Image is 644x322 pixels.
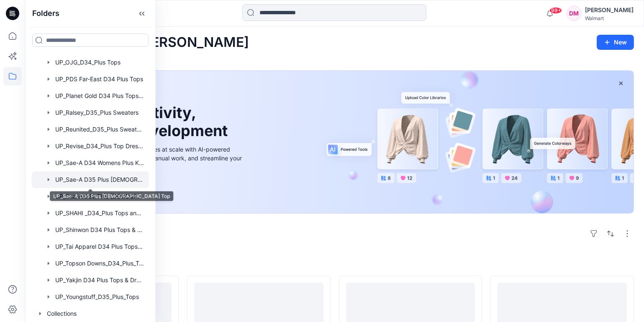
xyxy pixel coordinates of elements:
[585,5,634,15] div: [PERSON_NAME]
[597,35,634,50] button: New
[549,7,562,14] span: 99+
[585,15,634,21] div: Walmart
[35,257,634,267] h4: Styles
[567,6,582,21] div: DM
